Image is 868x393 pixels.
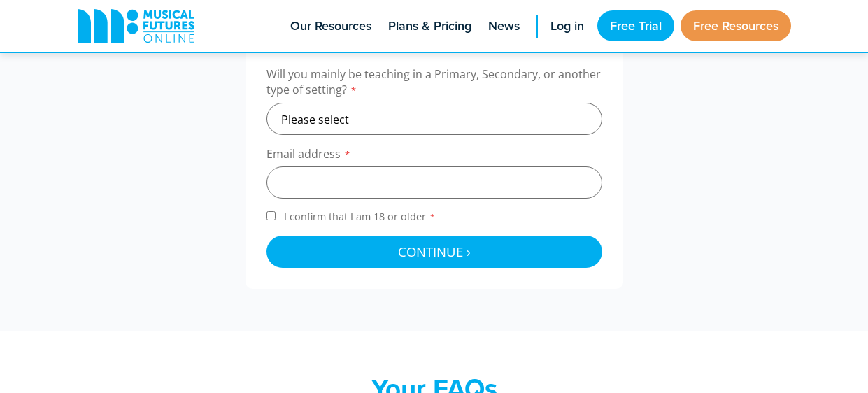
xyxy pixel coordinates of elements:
[681,10,791,41] a: Free Resources
[398,243,471,260] span: Continue ›
[550,17,584,36] span: Log in
[290,17,371,36] span: Our Resources
[388,17,471,36] span: Plans & Pricing
[281,210,439,223] span: I confirm that I am 18 or older
[597,10,674,41] a: Free Trial
[266,211,276,220] input: I confirm that I am 18 or older*
[266,146,602,166] label: Email address
[266,236,602,268] button: Continue ›
[488,17,520,36] span: News
[266,66,602,103] label: Will you mainly be teaching in a Primary, Secondary, or another type of setting?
